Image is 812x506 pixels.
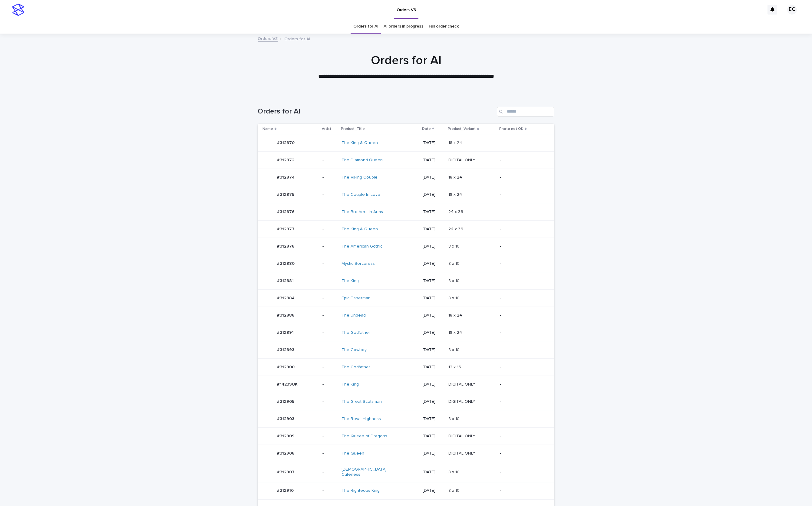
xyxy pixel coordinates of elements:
p: - [322,365,337,370]
a: The Godfather [342,330,370,335]
p: - [322,227,337,232]
tr: #312881#312881 -The King [DATE]8 x 108 x 10 - [258,272,554,290]
p: [DATE] [423,313,444,318]
p: [DATE] [423,261,444,266]
p: DIGITAL ONLY [448,156,477,163]
p: #312881 [277,277,295,284]
p: [DATE] [423,365,444,370]
p: - [500,399,545,404]
a: Full order check [429,19,459,34]
p: - [322,488,337,493]
a: Mystic Sorceress [342,261,375,266]
p: [DATE] [423,158,444,163]
p: - [322,434,337,439]
p: #312900 [277,363,296,370]
p: - [500,470,545,475]
p: - [500,313,545,318]
p: #312878 [277,243,296,249]
p: 8 x 10 [448,277,461,284]
p: - [322,175,337,180]
tr: #14239UK#14239UK -The King [DATE]DIGITAL ONLYDIGITAL ONLY - [258,376,554,393]
a: Orders V3 [258,35,278,42]
p: #14239UK [277,381,299,387]
tr: #312900#312900 -The Godfather [DATE]12 x 1612 x 16 - [258,359,554,376]
p: 24 x 36 [448,225,464,232]
a: The Queen [342,451,364,456]
tr: #312877#312877 -The King & Queen [DATE]24 x 3624 x 36 - [258,221,554,238]
a: [DEMOGRAPHIC_DATA] Cuteness [342,467,392,477]
p: - [500,227,545,232]
p: #312905 [277,398,295,404]
p: - [322,140,337,146]
p: - [322,296,337,301]
p: #312876 [277,208,296,215]
a: The Brothers in Arms [342,209,383,215]
tr: #312908#312908 -The Queen [DATE]DIGITAL ONLYDIGITAL ONLY - [258,445,554,462]
tr: #312910#312910 -The Righteous King [DATE]8 x 108 x 10 - [258,482,554,499]
tr: #312876#312876 -The Brothers in Arms [DATE]24 x 3624 x 36 - [258,203,554,221]
p: - [500,192,545,197]
tr: #312872#312872 -The Diamond Queen [DATE]DIGITAL ONLYDIGITAL ONLY - [258,152,554,169]
h1: Orders for AI [258,107,494,116]
p: [DATE] [423,451,444,456]
a: The Diamond Queen [342,158,383,163]
p: [DATE] [423,296,444,301]
a: The Viking Couple [342,175,378,180]
p: - [500,140,545,146]
p: 8 x 10 [448,415,461,422]
p: 8 x 10 [448,487,461,493]
p: Date [422,126,431,132]
p: [DATE] [423,399,444,404]
p: - [322,382,337,387]
p: #312893 [277,346,295,353]
p: - [322,313,337,318]
p: - [322,347,337,353]
p: - [500,209,545,215]
p: [DATE] [423,330,444,335]
p: 8 x 10 [448,243,461,249]
p: #312875 [277,191,295,197]
p: #312880 [277,260,296,266]
a: The Great Scotsman [342,399,382,404]
p: 12 x 16 [448,363,462,370]
p: Orders for AI [284,35,310,42]
p: - [322,330,337,335]
tr: #312903#312903 -The Royal Highness [DATE]8 x 108 x 10 - [258,410,554,428]
p: Product_Title [341,126,365,132]
p: [DATE] [423,227,444,232]
p: Product_Variant [448,126,476,132]
p: Name [262,126,273,132]
a: AI orders in progress [384,19,423,34]
p: [DATE] [423,416,444,422]
input: Search [497,107,554,117]
p: 18 x 24 [448,174,463,180]
p: 8 x 10 [448,260,461,266]
p: 24 x 36 [448,208,464,215]
a: The King & Queen [342,227,378,232]
p: 18 x 24 [448,329,463,335]
a: The Godfather [342,365,370,370]
p: - [500,347,545,353]
p: 18 x 24 [448,312,463,318]
p: - [322,470,337,475]
p: [DATE] [423,278,444,284]
p: #312870 [277,139,296,146]
a: Epic Fisherman [342,296,371,301]
a: The King [342,278,359,284]
h1: Orders for AI [258,53,554,68]
tr: #312907#312907 -[DEMOGRAPHIC_DATA] Cuteness [DATE]8 x 108 x 10 - [258,462,554,482]
tr: #312891#312891 -The Godfather [DATE]18 x 2418 x 24 - [258,324,554,341]
a: The King [342,382,359,387]
p: DIGITAL ONLY [448,432,477,439]
p: 8 x 10 [448,294,461,301]
p: - [500,278,545,284]
p: Artist [322,126,331,132]
p: DIGITAL ONLY [448,450,477,456]
p: [DATE] [423,347,444,353]
p: #312909 [277,432,296,439]
p: - [322,278,337,284]
tr: #312875#312875 -The Couple In Love [DATE]18 x 2418 x 24 - [258,186,554,203]
p: - [322,399,337,404]
p: [DATE] [423,209,444,215]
